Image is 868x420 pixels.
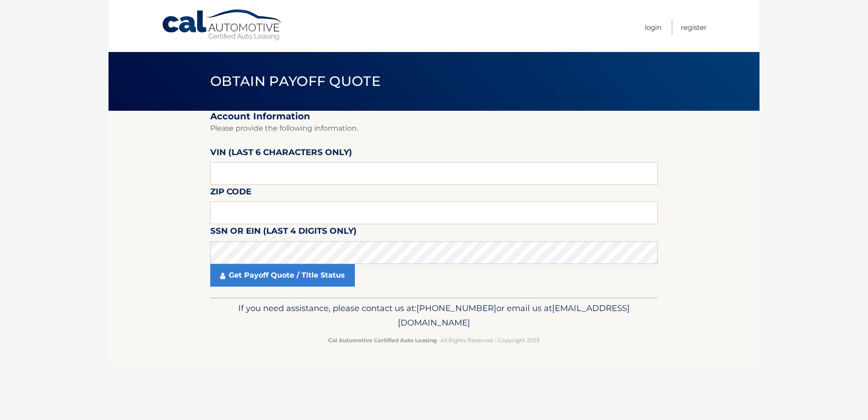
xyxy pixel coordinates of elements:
strong: Cal Automotive Certified Auto Leasing [328,337,437,344]
span: [PHONE_NUMBER] [416,303,496,313]
h2: Account Information [210,111,658,122]
p: If you need assistance, please contact us at: or email us at [216,301,652,330]
a: Register [681,20,707,35]
p: Please provide the following information. [210,122,658,135]
label: Zip Code [210,185,251,202]
label: VIN (last 6 characters only) [210,146,352,162]
label: SSN or EIN (last 4 digits only) [210,224,357,241]
span: Obtain Payoff Quote [210,73,381,90]
a: Get Payoff Quote / Title Status [210,264,355,287]
a: Cal Automotive [161,9,283,41]
a: Login [645,20,661,35]
p: - All Rights Reserved - Copyright 2025 [216,335,652,345]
